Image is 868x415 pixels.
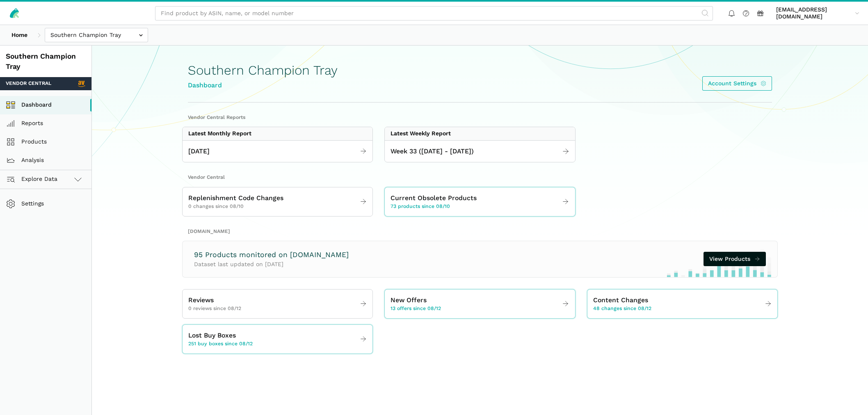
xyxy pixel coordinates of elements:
h1: Southern Champion Tray [188,63,338,78]
h2: Vendor Central [188,174,772,181]
span: 73 products since 08/10 [391,203,450,210]
div: Latest Monthly Report [188,130,251,137]
span: Reviews [188,295,214,306]
a: Account Settings [702,76,772,91]
a: Replenishment Code Changes 0 changes since 08/10 [183,190,372,213]
span: Content Changes [593,295,648,306]
div: Latest Weekly Report [391,130,451,137]
span: 0 reviews since 08/12 [188,305,241,312]
p: Dataset last updated on [DATE] [194,260,349,269]
span: [DATE] [188,146,210,157]
a: Reviews 0 reviews since 08/12 [183,292,372,315]
span: 48 changes since 08/12 [593,305,651,312]
a: Home [6,28,33,42]
span: Lost Buy Boxes [188,331,236,341]
a: View Products [704,252,766,266]
span: 13 offers since 08/12 [391,305,441,312]
input: Southern Champion Tray [45,28,148,42]
span: 0 changes since 08/10 [188,203,244,210]
span: Explore Data [9,174,57,184]
span: [EMAIL_ADDRESS][DOMAIN_NAME] [776,6,852,21]
a: Week 33 ([DATE] - [DATE]) [385,144,575,160]
a: Content Changes 48 changes since 08/12 [587,292,777,315]
h3: 95 Products monitored on [DOMAIN_NAME] [194,250,349,260]
span: View Products [709,255,750,263]
span: Current Obsolete Products [391,193,477,203]
span: 251 buy boxes since 08/12 [188,340,253,348]
div: Southern Champion Tray [6,51,86,71]
span: Replenishment Code Changes [188,193,283,203]
input: Find product by ASIN, name, or model number [155,6,713,21]
a: [EMAIL_ADDRESS][DOMAIN_NAME] [773,5,862,22]
a: Current Obsolete Products 73 products since 08/10 [385,190,575,213]
div: Dashboard [188,80,338,91]
a: Lost Buy Boxes 251 buy boxes since 08/12 [183,328,372,351]
span: New Offers [391,295,427,306]
span: Vendor Central [6,80,51,87]
h2: [DOMAIN_NAME] [188,228,772,235]
a: [DATE] [183,144,372,160]
span: Week 33 ([DATE] - [DATE]) [391,146,474,157]
a: New Offers 13 offers since 08/12 [385,292,575,315]
h2: Vendor Central Reports [188,114,772,121]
